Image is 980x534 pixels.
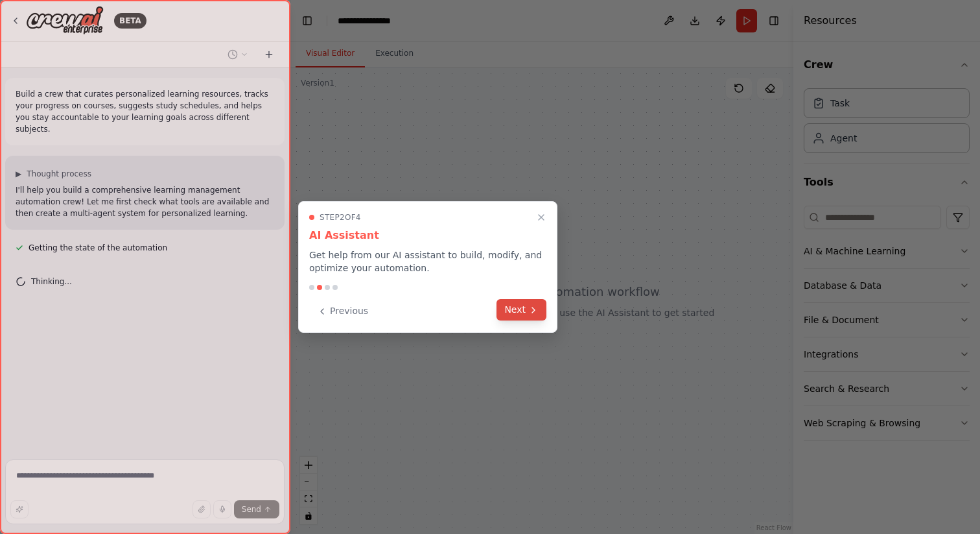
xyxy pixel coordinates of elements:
[309,249,546,274] p: Get help from our AI assistant to build, modify, and optimize your automation.
[309,300,376,322] button: Previous
[320,212,361,223] span: Step 2 of 4
[309,228,546,243] h3: AI Assistant
[298,12,316,30] button: Hide left sidebar
[533,210,549,225] button: Close walkthrough
[496,299,546,321] button: Next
